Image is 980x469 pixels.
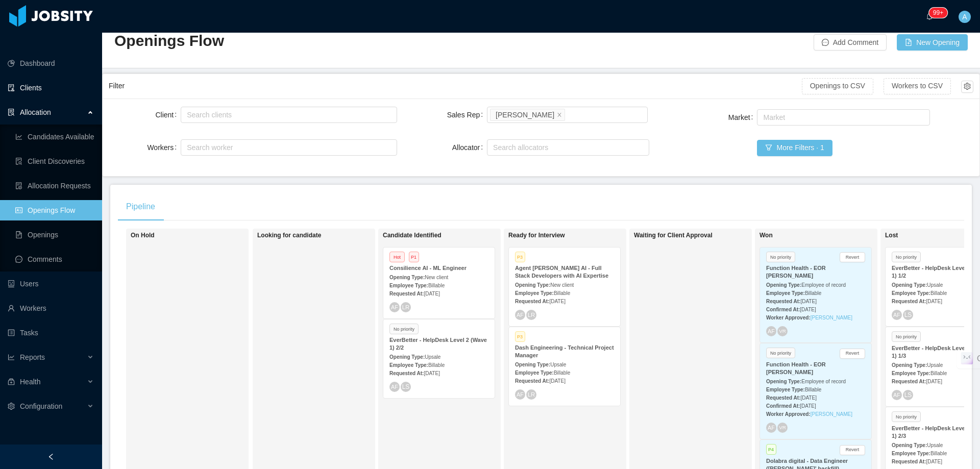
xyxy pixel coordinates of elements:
span: AF [391,304,398,310]
a: [PERSON_NAME] [811,315,852,320]
button: icon: messageAdd Comment [814,34,887,51]
h1: On Hold [131,232,274,239]
strong: Requested At: [515,299,549,304]
strong: Opening Type: [389,354,425,360]
strong: Function Health - EOR [PERSON_NAME] [766,265,826,279]
h1: Waiting for Client Approval [634,232,777,239]
h1: Looking for candidate [257,232,400,239]
span: No priority [892,252,921,262]
span: LS [402,383,410,390]
i: icon: setting [8,403,15,410]
div: Filter [109,77,802,95]
span: P4 [766,444,776,455]
span: P1 [409,252,419,262]
span: AF [517,391,524,398]
strong: Opening Type: [892,442,927,448]
a: icon: messageComments [15,249,94,269]
div: Pipeline [118,192,163,221]
label: Client [155,111,181,119]
div: Market [763,112,919,122]
button: icon: setting [961,81,973,93]
input: Market [760,111,766,124]
div: [PERSON_NAME] [496,109,554,120]
span: No priority [892,331,921,342]
strong: Opening Type: [515,362,550,367]
label: Allocator [452,143,487,152]
span: New client [550,282,574,288]
span: [DATE] [549,378,565,384]
span: LS [904,391,912,398]
span: Upsale [927,442,943,448]
strong: Requested At: [766,299,800,304]
span: VR [779,329,786,334]
a: icon: line-chartCandidates Available [15,127,94,147]
strong: Confirmed At: [766,403,800,409]
span: Billable [930,371,947,376]
span: Billable [554,370,570,376]
strong: Requested At: [766,395,800,401]
span: No priority [766,252,795,262]
h2: Openings Flow [114,31,541,52]
strong: Function Health - EOR [PERSON_NAME] [766,361,826,375]
strong: Employee Type: [515,290,554,296]
span: No priority [766,348,795,358]
span: LR [528,311,535,318]
strong: Opening Type: [892,362,927,368]
strong: Requested At: [515,378,549,384]
span: AF [893,312,900,318]
span: Billable [428,362,445,368]
button: Workers to CSV [884,78,951,94]
span: LR [528,391,535,398]
strong: EverBetter - HelpDesk Level 2 (Wave 1) 2/2 [389,337,487,351]
strong: Worker Approved: [766,411,811,417]
span: AF [517,312,524,318]
span: AF [768,328,775,334]
span: [DATE] [549,299,565,304]
span: [DATE] [800,403,816,409]
span: Billable [930,451,947,456]
a: icon: pie-chartDashboard [8,53,94,73]
button: icon: file-addNew Opening [897,34,968,51]
strong: Dash Engineering - Technical Project Manager [515,344,614,358]
button: Openings to CSV [802,78,873,94]
input: Client [184,109,189,121]
i: icon: medicine-box [8,378,15,385]
a: icon: idcardOpenings Flow [15,200,94,220]
a: icon: auditClients [8,78,94,98]
strong: Employee Type: [766,290,805,296]
strong: Employee Type: [892,451,930,456]
span: VR [779,425,786,431]
strong: Employee Type: [389,283,428,288]
label: Workers [147,143,181,152]
span: AF [768,425,775,431]
span: [DATE] [800,395,816,401]
button: Revert [840,445,865,455]
i: icon: line-chart [8,354,15,361]
strong: Requested At: [389,291,424,297]
span: New client [425,275,448,280]
span: A [962,11,967,23]
strong: Employee Type: [766,387,805,392]
button: Revert [840,349,865,359]
span: Hot [389,252,405,262]
span: [DATE] [424,371,439,376]
span: No priority [892,411,921,422]
span: [DATE] [926,379,942,384]
span: [DATE] [424,291,439,297]
li: ArMon Funches [490,109,565,121]
span: [DATE] [926,459,942,464]
span: Employee of record [801,282,846,288]
span: [DATE] [800,307,816,312]
span: Billable [930,290,947,296]
div: Search worker [187,142,381,153]
strong: Requested At: [389,371,424,376]
span: No priority [389,324,419,334]
strong: Opening Type: [389,275,425,280]
strong: Consilience AI - ML Engineer [389,265,467,271]
span: Upsale [425,354,440,360]
strong: Requested At: [892,299,926,304]
span: AF [893,392,900,398]
span: Upsale [927,362,943,368]
h1: Won [759,232,902,239]
strong: Opening Type: [766,379,801,384]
